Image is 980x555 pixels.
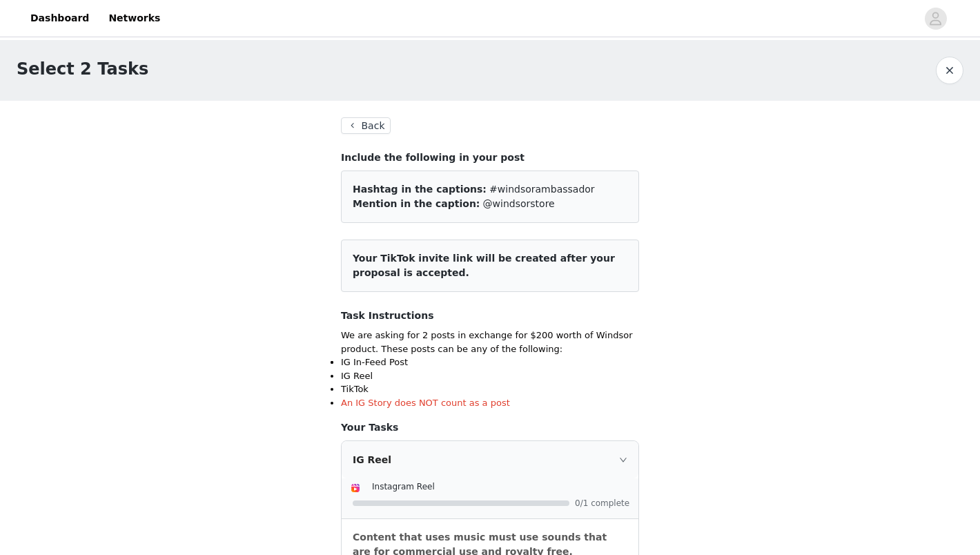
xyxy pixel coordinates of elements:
span: Hashtag in the captions: [353,184,487,195]
button: Back [341,117,391,134]
i: icon: right [619,456,627,464]
span: Instagram Reel [372,482,435,491]
h4: Your Tasks [341,420,639,435]
h4: Include the following in your post [341,150,639,165]
span: Your TikTok invite link will be created after your proposal is accepted. [353,253,615,278]
a: Dashboard [22,3,97,34]
p: We are asking for 2 posts in exchange for $200 worth of Windsor product. These posts can be any o... [341,329,639,356]
span: Mention in the caption: [353,198,480,209]
span: An IG Story does NOT count as a post [341,398,510,408]
h1: Select 2 Tasks [17,57,148,81]
a: Networks [100,3,168,34]
div: icon: rightIG Reel [342,441,638,478]
li: IG In-Feed Post [341,356,639,369]
li: TikTok [341,382,639,396]
span: #windsorambassador [489,184,595,195]
div: avatar [929,8,942,30]
h4: Task Instructions [341,309,639,323]
li: IG Reel [341,369,639,383]
span: 0/1 complete [575,499,630,507]
img: Instagram Reels Icon [350,483,361,494]
span: @windsorstore [483,198,555,209]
